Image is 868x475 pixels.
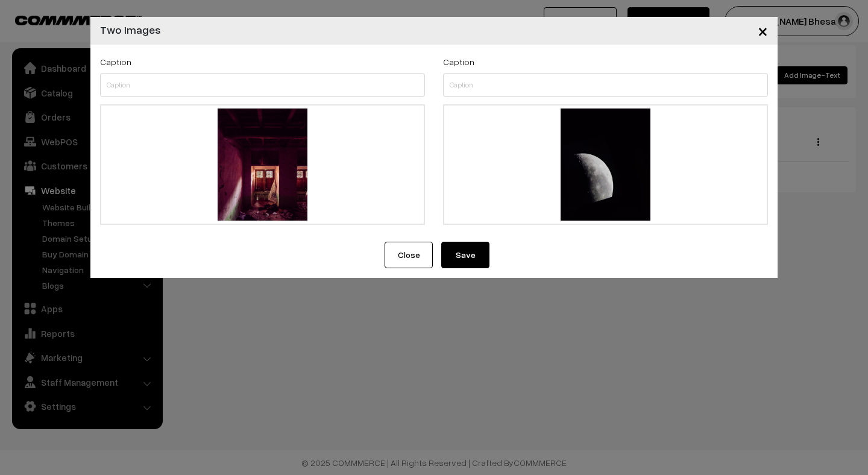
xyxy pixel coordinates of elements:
h4: Two Images [100,22,161,38]
label: Caption [100,55,131,68]
input: Caption [443,73,768,97]
button: Close [748,12,778,49]
input: Caption [100,73,425,97]
label: Caption [443,55,474,68]
button: Save [441,242,489,268]
span: × [758,19,768,42]
button: Close [385,242,433,268]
